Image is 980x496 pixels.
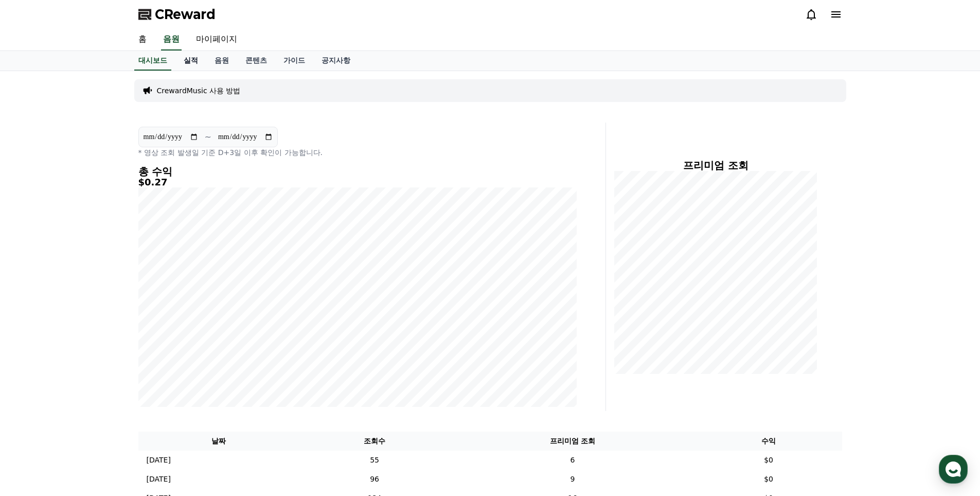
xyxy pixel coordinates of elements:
[614,160,817,171] h4: 프리미엄 조회
[175,51,206,71] a: 실적
[696,470,842,489] td: $0
[138,177,577,187] h5: $0.27
[134,51,171,71] a: 대시보드
[32,342,39,350] span: 홈
[94,343,106,351] span: 대화
[237,51,275,71] a: 콘텐츠
[138,166,577,177] h4: 총 수익
[205,131,211,143] p: ~
[696,451,842,470] td: $0
[133,327,198,352] a: 설정
[206,51,237,71] a: 음원
[299,451,450,470] td: 55
[450,432,695,451] th: 프리미엄 조회
[696,432,842,451] th: 수익
[130,29,155,50] a: 홈
[68,327,133,352] a: 대화
[147,474,171,485] p: [DATE]
[299,432,450,451] th: 조회수
[138,147,577,158] p: * 영상 조회 발생일 기준 D+3일 이후 확인이 가능합니다.
[138,6,216,23] a: CReward
[157,85,241,96] a: CrewardMusic 사용 방법
[161,29,182,50] a: 음원
[450,451,695,470] td: 6
[275,51,313,71] a: 가이드
[3,327,68,352] a: 홈
[450,470,695,489] td: 9
[138,432,299,451] th: 날짜
[155,6,216,23] span: CReward
[159,342,171,350] span: 설정
[299,470,450,489] td: 96
[188,29,245,50] a: 마이페이지
[313,51,359,71] a: 공지사항
[147,455,171,466] p: [DATE]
